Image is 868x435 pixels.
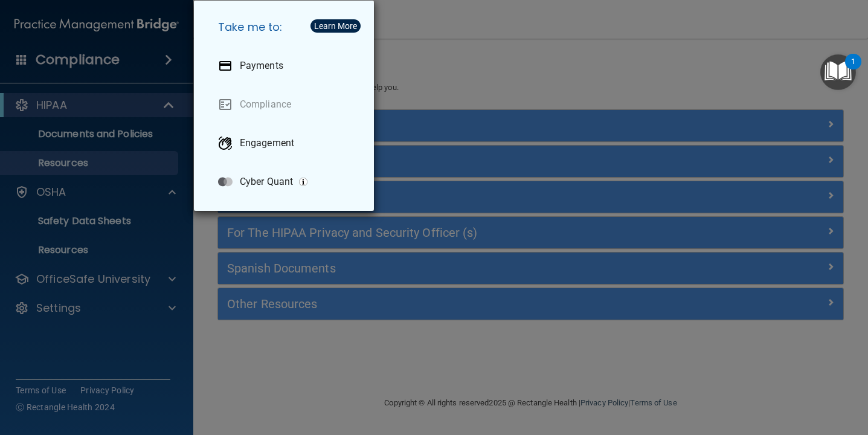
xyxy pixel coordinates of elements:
button: Open Resource Center, 1 new notification [820,54,856,90]
p: Payments [240,60,283,72]
iframe: Drift Widget Chat Controller [808,364,854,410]
p: Engagement [240,137,294,149]
a: Compliance [208,88,364,121]
a: Cyber Quant [208,165,364,199]
a: Payments [208,49,364,83]
button: Learn More [310,19,361,33]
div: Learn More [314,22,357,30]
p: Cyber Quant [240,176,293,188]
h5: Take me to: [208,10,364,44]
a: Engagement [208,126,364,160]
div: 1 [851,62,855,77]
